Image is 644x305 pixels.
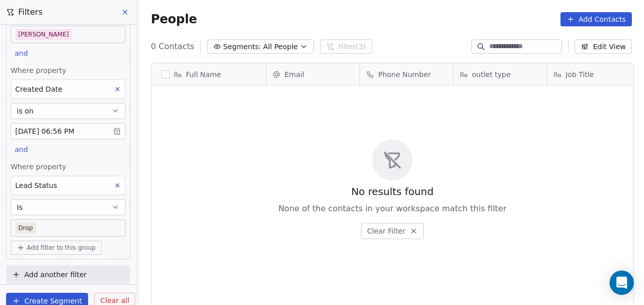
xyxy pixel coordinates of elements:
div: Job Title [547,63,640,85]
button: Clear Filter [361,223,424,239]
div: Phone Number [360,63,453,85]
span: People [151,12,197,27]
button: Edit View [575,40,632,54]
div: Open Intercom Messenger [610,271,634,295]
span: 0 Contacts [151,41,194,53]
div: Full Name [151,63,266,85]
span: No results found [351,184,434,199]
span: All People [263,42,298,52]
span: None of the contacts in your workspace match this filter [278,203,507,215]
span: Segments: [223,42,261,52]
span: Full Name [186,69,221,80]
span: Phone Number [378,69,431,80]
span: Email [285,69,304,80]
span: Job Title [566,69,594,80]
div: outlet type [454,63,547,85]
div: Email [266,63,359,85]
button: Add Contacts [560,12,632,26]
span: outlet type [472,69,511,80]
button: Filter(3) [320,40,372,54]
